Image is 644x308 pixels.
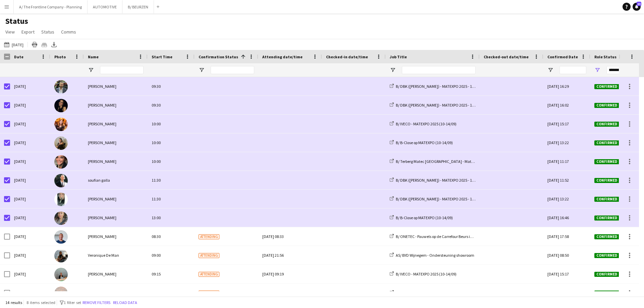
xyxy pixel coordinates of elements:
span: Date [14,54,23,59]
a: B/ DBK ([PERSON_NAME]) - MATEXPO 2025 - 10-14/09 [390,196,485,201]
span: Veronique De Man [88,253,119,258]
span: soufian galla [88,178,110,183]
a: B/ B-Close op MATEXPO (10-14/09) [390,215,453,220]
a: B/ The Truck Company - Matexpo 10-14/09 2025 [390,290,476,295]
div: 09:00 [148,246,195,264]
div: [DATE] [10,77,50,96]
img: Digay Kengoum [54,230,68,244]
span: Confirmed [594,84,619,89]
div: 11:30 [148,171,195,189]
a: B/ DBK ([PERSON_NAME]) - MATEXPO 2025 - 10-14/09 [390,103,485,108]
span: Comms [61,29,76,35]
img: Soraya Bossuyt [54,211,68,225]
span: B/ DBK ([PERSON_NAME]) - MATEXPO 2025 - 10-14/09 [396,103,485,108]
span: Confirmed Date [547,54,578,59]
button: AUTOMOTIVE [88,0,122,13]
div: 09:30 [148,77,195,96]
button: Remove filters [81,299,112,306]
button: A/ The Frontline Company - Planning [14,0,88,13]
span: Confirmed [594,197,619,202]
a: Comms [58,27,79,36]
span: Attending [199,272,219,277]
div: [DATE] [10,115,50,133]
input: Name Filter Input [100,66,144,74]
app-action-btn: Export XLSX [50,41,58,49]
a: Status [39,27,57,36]
span: B/ DBK ([PERSON_NAME]) - MATEXPO 2025 - 10-14/09 [396,196,485,201]
div: [DATE] [10,171,50,189]
span: [PERSON_NAME] [88,196,116,201]
span: [PERSON_NAME] [88,271,116,276]
button: [DATE] [3,41,25,49]
div: [DATE] 13:22 [543,133,590,152]
span: Status [41,29,54,35]
div: 09:15 [148,265,195,283]
span: [PERSON_NAME] [88,159,116,164]
div: [DATE] [10,190,50,208]
span: [PERSON_NAME] [88,234,116,239]
button: Open Filter Menu [199,67,205,73]
button: Reload data [112,299,139,306]
span: Confirmed [594,253,619,258]
span: Confirmation Status [199,54,238,59]
span: [PERSON_NAME] [88,103,116,108]
div: [DATE] 08:50 [543,246,590,264]
div: [DATE] [10,284,50,302]
img: Mei iek Wendy Soeng [54,287,68,300]
div: [DATE] [10,227,50,246]
div: [DATE] 17:58 [543,227,590,246]
a: 13 [633,3,641,11]
div: [DATE] 16:29 [543,77,590,96]
div: [DATE] 15:17 [543,265,590,283]
div: [DATE] 13:22 [543,190,590,208]
div: [DATE] 10:04 [262,284,318,302]
div: [DATE] [10,133,50,152]
div: [DATE] [10,246,50,264]
span: B/ B-Close op MATEXPO (10-14/09) [396,215,453,220]
span: Role Status [594,54,616,59]
app-action-btn: Crew files as ZIP [40,41,48,49]
button: Open Filter Menu [594,67,600,73]
span: Name [88,54,99,59]
div: 10:00 [148,133,195,152]
span: Attending [199,253,219,258]
span: B/ DBK ([PERSON_NAME]) - MATEXPO 2025 - 10-14/09 [396,178,485,183]
div: 09:30 [148,96,195,114]
span: Confirmed [594,140,619,145]
span: Confirmed [594,234,619,239]
a: B/ DBK ([PERSON_NAME]) - MATEXPO 2025 - 10-14/09 [390,178,485,183]
img: Ann Wijnendaele [54,268,68,281]
img: Veronique De Man [54,249,68,262]
span: [PERSON_NAME] [88,84,116,89]
span: Confirmed [594,122,619,127]
div: [DATE] [10,265,50,283]
span: [PERSON_NAME] [88,140,116,145]
span: B/ Terberg Matec [GEOGRAPHIC_DATA] - Matexpo 10-14/09 2025 [396,159,503,164]
span: Job Title [390,54,407,59]
span: Attending date/time [262,54,303,59]
div: [DATE] 16:02 [543,96,590,114]
div: [DATE] 11:52 [543,171,590,189]
span: Attending [199,234,219,239]
img: soufian galla [54,174,68,187]
a: B/ IVECO - MATEXPO 2025 (10-14/09) [390,121,457,126]
span: B/ DBK ([PERSON_NAME]) - MATEXPO 2025 - 10-14/09 [396,84,485,89]
button: Open Filter Menu [547,67,553,73]
div: [DATE] 15:17 [543,115,590,133]
span: Confirmed [594,178,619,183]
img: Sarah Schroeyens [54,155,68,169]
span: B/ The Truck Company - Matexpo 10-14/09 2025 [396,290,476,295]
a: View [3,27,17,36]
span: AS/ BYD Wijnegem - Ondersteuning showroom [396,253,474,258]
div: 13:00 [148,208,195,227]
button: B/ BEURZEN [122,0,154,13]
span: Confirmed [594,215,619,221]
button: Open Filter Menu [88,67,94,73]
img: Cédric Rosselle [54,80,68,94]
a: B/ Terberg Matec [GEOGRAPHIC_DATA] - Matexpo 10-14/09 2025 [390,159,503,164]
div: [DATE] [10,152,50,171]
a: Export [19,27,37,36]
div: 11:30 [148,190,195,208]
span: 13 [637,2,641,6]
img: Kirsty Gerin [54,99,68,112]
